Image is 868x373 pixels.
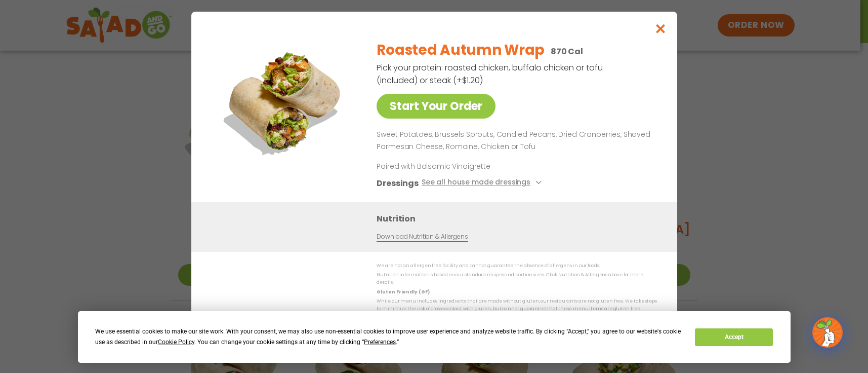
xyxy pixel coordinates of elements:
strong: Gluten Friendly (GF) [377,289,429,295]
p: We are not an allergen free facility and cannot guarantee the absence of allergens in our foods. [377,262,657,270]
button: Accept [695,328,773,346]
p: 870 Cal [551,45,583,58]
a: Download Nutrition & Allergens [377,232,468,242]
p: Pick your protein: roasted chicken, buffalo chicken or tofu (included) or steak (+$1.20) [377,61,604,87]
span: Cookie Policy [158,339,194,346]
h2: Roasted Autumn Wrap [377,40,545,61]
p: Sweet Potatoes, Brussels Sprouts, Candied Pecans, Dried Cranberries, Shaved Parmesan Cheese, Roma... [377,129,653,153]
div: Cookie Consent Prompt [78,311,791,363]
p: Paired with Balsamic Vinaigrette [377,161,564,172]
a: Start Your Order [377,94,495,119]
h3: Nutrition [377,212,662,225]
p: While our menu includes ingredients that are made without gluten, our restaurants are not gluten ... [377,297,657,313]
span: Preferences [364,339,396,346]
p: Nutrition information is based on our standard recipes and portion sizes. Click Nutrition & Aller... [377,271,657,287]
button: Close modal [644,12,677,46]
img: wpChatIcon [813,318,842,347]
img: Featured product photo for Roasted Autumn Wrap [214,32,356,174]
h3: Dressings [377,177,419,190]
button: See all house made dressings [421,177,544,190]
div: We use essential cookies to make our site work. With your consent, we may also use non-essential ... [95,326,683,348]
